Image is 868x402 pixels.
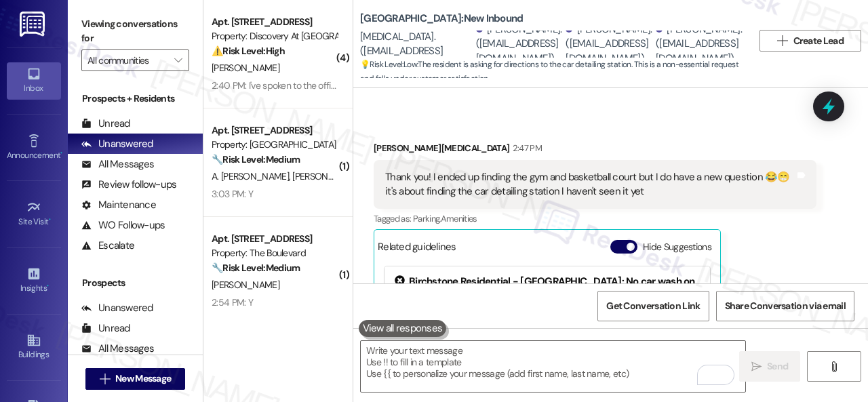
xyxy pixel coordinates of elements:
button: New Message [85,368,186,390]
div: [PERSON_NAME]. ([EMAIL_ADDRESS][DOMAIN_NAME]) [656,22,743,66]
span: [PERSON_NAME] [212,279,279,291]
textarea: To enrich screen reader interactions, please activate Accessibility in Grammarly extension settings [361,341,745,392]
input: All communities [87,49,167,71]
i:  [751,361,762,372]
span: • [60,148,62,158]
span: Send [767,359,788,374]
div: Birchstone Residential - [GEOGRAPHIC_DATA]: No car wash on property. [395,275,700,304]
button: Send [739,351,800,382]
a: Site Visit • [7,196,61,233]
b: [GEOGRAPHIC_DATA]: New Inbound [360,12,523,26]
button: Create Lead [759,30,861,52]
i:  [829,361,839,372]
div: Unanswered [81,137,153,151]
span: Get Conversation Link [606,299,700,313]
button: Share Conversation via email [716,291,854,321]
div: Apt. [STREET_ADDRESS] [212,232,337,246]
i:  [174,55,182,66]
div: 2:54 PM: Y [212,296,253,308]
div: [PERSON_NAME]. ([EMAIL_ADDRESS][DOMAIN_NAME]) [476,22,563,66]
span: Create Lead [793,34,844,48]
div: Property: The Boulevard [212,246,337,260]
span: [PERSON_NAME] [212,62,279,74]
div: Property: [GEOGRAPHIC_DATA] [212,138,337,152]
span: Share Conversation via email [725,299,846,313]
strong: ⚠️ Risk Level: High [212,45,285,57]
div: Unread [81,117,130,131]
div: Prospects [68,276,203,290]
div: Thank you! I ended up finding the gym and basketball court but I do have a new question 😂😁 it's a... [385,170,795,199]
div: Tagged as: [374,209,816,228]
strong: 🔧 Risk Level: Medium [212,153,300,165]
button: Get Conversation Link [597,291,709,321]
div: 2:47 PM [509,141,541,155]
div: [PERSON_NAME]. ([EMAIL_ADDRESS][DOMAIN_NAME]) [566,22,652,66]
label: Viewing conversations for [81,14,189,49]
strong: 💡 Risk Level: Low [360,59,417,70]
i:  [100,374,110,384]
label: Hide Suggestions [643,240,711,254]
div: WO Follow-ups [81,218,165,233]
div: All Messages [81,342,154,356]
img: ResiDesk Logo [20,12,47,37]
span: Parking , [413,213,441,224]
div: Apt. [STREET_ADDRESS] [212,15,337,29]
span: • [47,281,49,291]
a: Inbox [7,62,61,99]
div: All Messages [81,157,154,172]
div: Unanswered [81,301,153,315]
div: Unread [81,321,130,336]
strong: 🔧 Risk Level: Medium [212,262,300,274]
div: Apt. [STREET_ADDRESS] [212,123,337,138]
span: A. [PERSON_NAME] [212,170,292,182]
div: Related guidelines [378,240,456,260]
span: New Message [115,371,171,386]
div: Maintenance [81,198,156,212]
div: [PERSON_NAME][MEDICAL_DATA] [374,141,816,160]
a: Insights • [7,262,61,299]
span: • [49,215,51,224]
div: Property: Discovery At [GEOGRAPHIC_DATA] [212,29,337,43]
div: 3:03 PM: Y [212,188,253,200]
span: Amenities [441,213,477,224]
div: [PERSON_NAME][MEDICAL_DATA]. ([EMAIL_ADDRESS][DOMAIN_NAME]) [360,15,473,73]
i:  [777,35,787,46]
a: Buildings [7,329,61,365]
span: [PERSON_NAME] [PERSON_NAME] [292,170,430,182]
div: Prospects + Residents [68,92,203,106]
div: 2:40 PM: I've spoken to the office and they're looking into it as well. Thank you. [212,79,515,92]
div: Review follow-ups [81,178,176,192]
span: : The resident is asking for directions to the car detailing station. This is a non-essential req... [360,58,753,87]
div: Escalate [81,239,134,253]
